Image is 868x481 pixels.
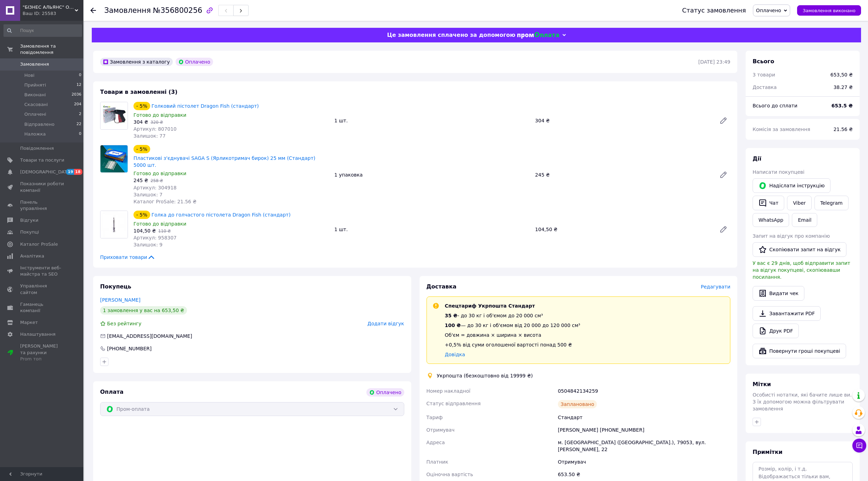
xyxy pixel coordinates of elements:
span: 18 [74,169,82,175]
span: Залишок: 77 [133,133,165,139]
div: 1 шт. [332,225,533,234]
span: Каталог ProSale [20,241,58,247]
span: №356800256 [153,6,202,15]
span: 19 [66,169,74,175]
a: Друк PDF [753,324,799,338]
div: Укрпошта (безкоштовно від 19999 ₴) [435,372,535,379]
img: Пластикові з'єднувачі SAGA S (Ярликотримач бирок) 25 мм (Стандарт) 5000 шт. [100,145,128,172]
span: Платник [427,459,448,465]
span: Отримувач [427,427,455,433]
span: Оплачено [756,8,781,13]
div: Статус замовлення [682,7,746,14]
a: [PERSON_NAME] [100,297,140,303]
span: 320 ₴ [151,120,163,125]
div: Заплановано [558,400,597,408]
span: Всього до сплати [753,103,797,108]
button: Надіслати інструкцію [753,178,830,193]
span: Запит на відгук про компанію [753,233,830,239]
div: 653,50 ₴ [830,71,853,78]
span: Прийняті [24,82,46,88]
span: Панель управління [20,199,64,212]
div: 304 ₴ [532,116,714,125]
span: Виконані [24,92,46,98]
span: Мітки [753,381,771,388]
span: Редагувати [701,284,730,290]
span: Доставка [753,84,777,90]
button: Чат [753,196,784,210]
span: Товари та послуги [20,157,64,163]
button: Email [792,213,817,227]
div: Ваш ID: 25583 [23,10,83,17]
span: Наложка [24,131,46,137]
span: Нові [24,72,34,79]
span: 0 [79,131,81,137]
span: 110 ₴ [158,229,171,234]
div: 104,50 ₴ [532,225,714,234]
a: Завантажити PDF [753,306,821,321]
span: 204 [74,101,81,108]
span: Оплата [100,389,123,395]
span: 258 ₴ [151,178,163,183]
span: 245 ₴ [133,178,148,183]
a: Редагувати [716,114,730,128]
div: 1 упаковка [332,170,533,180]
span: 3 товари [753,72,775,78]
img: Голковий пістолет Dragon Fish (стандарт) [100,102,128,129]
div: 0504842134259 [557,385,732,397]
span: [DEMOGRAPHIC_DATA] [20,169,72,175]
div: 1 шт. [332,116,533,125]
div: - 5% [133,211,150,219]
div: 1 замовлення у вас на 653,50 ₴ [100,306,187,315]
span: Замовлення та повідомлення [20,43,83,56]
span: Без рейтингу [107,321,141,326]
button: Повернути гроші покупцеві [753,344,846,358]
span: Особисті нотатки, які бачите лише ви. З їх допомогою можна фільтрувати замовлення [753,392,852,411]
a: Telegram [814,196,849,210]
span: Тариф [427,415,443,420]
span: Це замовлення сплачено за допомогою [387,32,515,38]
span: Всього [753,58,774,65]
span: 0 [79,72,81,79]
a: Редагувати [716,168,730,182]
div: [PERSON_NAME] [PHONE_NUMBER] [557,424,732,436]
span: [PERSON_NAME] та рахунки [20,343,64,362]
button: Скопіювати запит на відгук [753,242,846,257]
div: 38.27 ₴ [829,80,857,95]
span: Відгуки [20,217,38,223]
span: 22 [76,121,81,128]
span: Замовлення [104,6,151,15]
span: Товари в замовленні (3) [100,89,178,95]
input: Пошук [3,24,82,37]
span: Покупці [20,229,39,235]
span: Повідомлення [20,145,54,152]
span: Налаштування [20,331,56,337]
span: Адреса [427,440,445,445]
span: У вас є 29 днів, щоб відправити запит на відгук покупцеві, скопіювавши посилання. [753,260,850,280]
div: м. [GEOGRAPHIC_DATA] ([GEOGRAPHIC_DATA].), 79053, вул. [PERSON_NAME], 22 [557,436,732,456]
span: Замовлення [20,61,49,67]
span: Інструменти веб-майстра та SEO [20,265,64,277]
div: 245 ₴ [532,170,714,180]
span: Оплачені [24,111,46,117]
span: Номер накладної [427,388,471,394]
div: Оплачено [366,388,404,397]
span: Додати відгук [367,321,404,326]
span: Готово до відправки [133,112,186,118]
span: Статус відправлення [427,401,481,406]
img: evopay logo [517,32,559,39]
div: Оплачено [176,58,213,66]
div: Prom топ [20,356,64,362]
button: Замовлення виконано [797,5,861,16]
div: Об'єм = довжина × ширина × висота [445,332,581,339]
span: Відправлено [24,121,55,128]
span: 12 [76,82,81,88]
a: Голковий пістолет Dragon Fish (стандарт) [152,103,259,109]
span: Залишок: 7 [133,192,163,197]
span: [EMAIL_ADDRESS][DOMAIN_NAME] [107,333,192,339]
div: [PHONE_NUMBER] [106,345,152,352]
span: Каталог ProSale: 21.56 ₴ [133,199,196,204]
span: Залишок: 9 [133,242,163,247]
div: +0,5% від суми оголошеної вартості понад 500 ₴ [445,341,581,348]
a: Довідка [445,352,465,357]
span: Приховати товари [100,254,155,261]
